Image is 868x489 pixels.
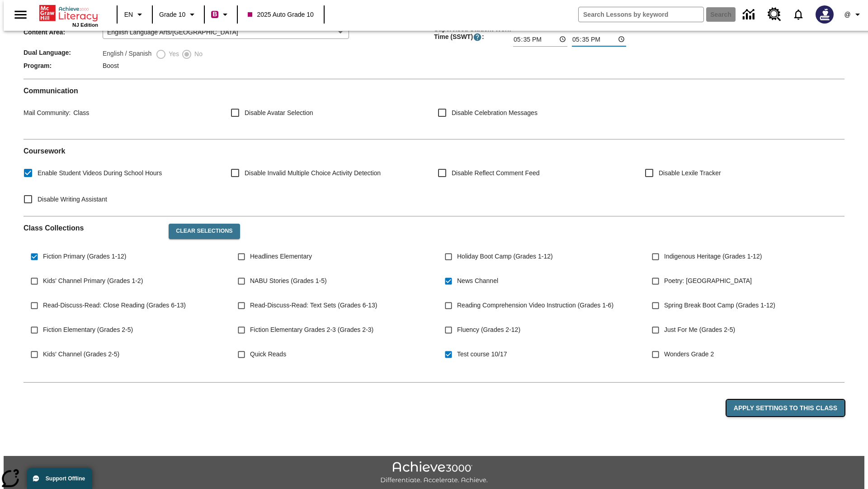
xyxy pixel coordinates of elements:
[43,252,126,261] span: Fiction Primary (Grades 1-12)
[473,33,482,42] button: Supervised Student Work Time is the timeframe when students can take LevelSet and when lessons ar...
[250,325,373,335] span: Fiction Elementary Grades 2-3 (Grades 2-3)
[250,252,312,261] span: Headlines Elementary
[72,22,98,28] span: NJ Edition
[156,6,201,23] button: Grade: Grade 10, Select a grade
[24,86,844,95] h2: Communication
[664,350,714,359] span: Wonders Grade 2
[816,5,834,24] img: Avatar
[572,24,593,31] label: End Time
[664,374,714,384] span: Wonders Grade 3
[434,25,513,42] span: Supervised Student Work Time (SSWT) :
[71,109,89,116] span: Class
[579,7,703,22] input: search field
[124,10,133,19] span: EN
[513,24,536,31] label: Start Time
[664,276,752,286] span: Poetry: [GEOGRAPHIC_DATA]
[24,1,844,72] div: Class/Program Information
[43,350,119,359] span: Kids' Channel (Grades 2-5)
[212,9,217,20] span: B
[457,325,520,335] span: Fluency (Grades 2-12)
[43,301,186,310] span: Read-Discuss-Read: Close Reading (Grades 6-13)
[457,252,553,261] span: Holiday Boot Camp (Grades 1-12)
[24,62,103,69] span: Program :
[664,301,775,310] span: Spring Break Boot Camp (Grades 1-12)
[43,374,124,384] span: WordStudio 2-5 (Grades 2-5)
[457,276,498,286] span: News Channel
[103,49,151,60] label: English / Spanish
[250,301,377,310] span: Read-Discuss-Read: Text Sets (Grades 6-13)
[664,252,762,261] span: Indigenous Heritage (Grades 1-12)
[46,475,85,482] span: Support Offline
[457,350,507,359] span: Test course 10/17
[248,10,313,19] span: 2025 Auto Grade 10
[39,3,98,28] div: Home
[839,6,868,23] button: Profile/Settings
[166,49,179,59] span: Yes
[24,147,844,209] div: Coursework
[24,49,103,56] span: Dual Language :
[245,168,381,178] span: Disable Invalid Multiple Choice Activity Detection
[762,2,787,27] a: Resource Center, Will open in new tab
[208,6,234,23] button: Boost Class color is violet red. Change class color
[250,350,286,359] span: Quick Reads
[844,10,850,19] span: @
[659,168,721,178] span: Disable Lexile Tracker
[726,400,844,417] button: Apply Settings to this Class
[24,29,103,36] span: Content Area :
[250,374,325,384] span: Prep Boot Camp (Grade 3)
[787,3,810,26] a: Notifications
[24,109,71,116] span: Mail Community :
[380,461,488,484] img: Achieve3000 Differentiate Accelerate Achieve
[103,25,349,39] div: English Language Arts/[GEOGRAPHIC_DATA]
[43,276,143,286] span: Kids' Channel Primary (Grades 1-2)
[452,168,540,178] span: Disable Reflect Comment Feed
[24,224,161,232] h2: Class Collections
[43,325,133,335] span: Fiction Elementary (Grades 2-5)
[664,325,735,335] span: Just For Me (Grades 2-5)
[457,301,613,310] span: Reading Comprehension Video Instruction (Grades 1-6)
[24,216,844,375] div: Class Collections
[737,2,762,27] a: Data Center
[120,6,149,23] button: Language: EN, Select a language
[457,374,503,384] span: Smart (Grade 3)
[7,1,34,28] button: Open side menu
[24,147,844,155] h2: Course work
[24,86,844,132] div: Communication
[103,62,119,69] span: Boost
[27,468,92,489] button: Support Offline
[810,3,839,26] button: Select a new avatar
[169,224,240,239] button: Clear Selections
[38,195,107,204] span: Disable Writing Assistant
[245,108,313,118] span: Disable Avatar Selection
[39,4,98,22] a: Home
[38,168,162,178] span: Enable Student Videos During School Hours
[250,276,327,286] span: NABU Stories (Grades 1-5)
[159,10,185,19] span: Grade 10
[192,49,203,59] span: No
[452,108,538,118] span: Disable Celebration Messages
